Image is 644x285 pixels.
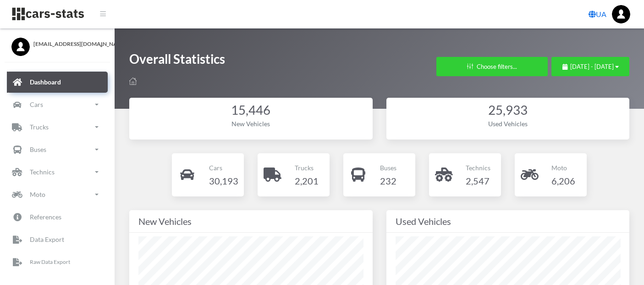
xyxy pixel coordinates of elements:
div: New Vehicles [138,214,363,229]
p: Cars [209,162,238,173]
a: Cars [7,94,108,115]
h4: 2,201 [295,173,319,188]
p: Trucks [30,121,49,133]
p: Moto [551,162,575,173]
p: Cars [30,99,43,110]
div: 25,933 [396,101,621,119]
div: Used Vehicles [396,214,621,229]
div: Used Vehicles [396,119,621,129]
div: New Vehicles [138,119,363,129]
a: Trucks [7,117,108,138]
div: 15,446 [138,101,363,119]
p: Moto [30,189,45,200]
h1: Overall Statistics [129,50,225,72]
span: [DATE] - [DATE] [570,63,614,70]
p: Buses [380,162,396,173]
h4: 2,547 [466,173,490,188]
p: Data Export [30,234,64,245]
a: Buses [7,139,108,160]
p: Dashboard [30,76,61,88]
p: Raw Data Export [30,257,70,267]
a: [EMAIL_ADDRESS][DOMAIN_NAME] [11,38,103,48]
button: [DATE] - [DATE] [551,57,629,76]
a: Data Export [7,229,108,250]
h4: 6,206 [551,173,575,188]
img: navbar brand [11,7,85,21]
img: ... [612,5,630,23]
a: UA [585,5,610,23]
p: Technics [30,166,55,178]
a: Technics [7,162,108,183]
button: Choose filters... [436,57,548,76]
p: Buses [30,144,46,155]
a: Raw Data Export [7,251,108,273]
p: Trucks [295,162,319,173]
a: Dashboard [7,72,108,93]
p: Technics [466,162,490,173]
h4: 30,193 [209,173,238,188]
a: Moto [7,184,108,205]
h4: 232 [380,173,396,188]
span: [EMAIL_ADDRESS][DOMAIN_NAME] [33,40,103,48]
a: References [7,207,108,228]
p: References [30,211,61,223]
